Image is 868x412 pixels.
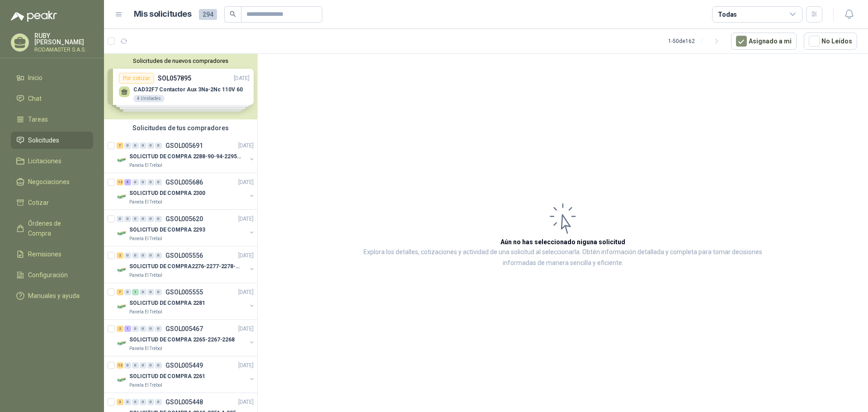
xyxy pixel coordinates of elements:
div: 7 [117,289,123,295]
span: Configuración [28,270,68,280]
p: Panela El Trébol [129,345,162,352]
div: 0 [140,142,146,149]
div: Todas [718,9,737,19]
div: 0 [132,362,139,369]
div: 6 [124,179,131,185]
p: SOLICITUD DE COMPRA 2281 [129,299,205,308]
a: 2 1 0 0 0 0 GSOL005467[DATE] Company LogoSOLICITUD DE COMPRA 2265-2267-2268Panela El Trébol [117,323,255,352]
div: 1 [132,289,139,295]
p: GSOL005449 [165,362,203,369]
img: Company Logo [117,155,127,166]
div: 0 [147,179,154,185]
span: Órdenes de Compra [28,218,85,238]
p: Panela El Trébol [129,272,162,279]
a: Chat [11,90,93,107]
button: Solicitudes de nuevos compradores [108,57,254,64]
div: 0 [147,252,154,259]
span: Cotizar [28,198,49,208]
p: GSOL005555 [165,289,203,295]
a: Solicitudes [11,132,93,149]
p: Panela El Trébol [129,382,162,389]
p: SOLICITUD DE COMPRA 2293 [129,226,205,234]
div: 0 [155,362,162,369]
p: GSOL005556 [165,252,203,259]
p: Panela El Trébol [129,199,162,206]
button: No Leídos [804,33,857,50]
p: Explora los detalles, cotizaciones y actividad de una solicitud al seleccionarla. Obtén informaci... [348,247,778,269]
p: Panela El Trébol [129,235,162,242]
a: Inicio [11,69,93,86]
img: Company Logo [117,191,127,202]
span: Manuales y ayuda [28,291,80,301]
p: GSOL005448 [165,399,203,405]
div: 0 [147,326,154,332]
div: 0 [140,289,146,295]
div: 0 [124,142,131,149]
p: SOLICITUD DE COMPRA 2288-90-94-2295-96-2301-02-04 [129,152,242,161]
div: 0 [124,252,131,259]
a: Manuales y ayuda [11,287,93,304]
div: 0 [155,399,162,405]
a: 12 6 0 0 0 0 GSOL005686[DATE] Company LogoSOLICITUD DE COMPRA 2300Panela El Trébol [117,177,255,206]
div: 0 [147,399,154,405]
span: Negociaciones [28,177,70,187]
div: 2 [117,326,123,332]
div: 0 [124,289,131,295]
p: RODAMASTER S.A.S. [34,47,93,52]
p: GSOL005467 [165,326,203,332]
div: 0 [132,216,139,222]
a: Órdenes de Compra [11,215,93,242]
div: 0 [155,252,162,259]
div: 0 [140,252,146,259]
div: 0 [155,289,162,295]
span: 294 [199,9,217,20]
p: GSOL005691 [165,142,203,149]
p: SOLICITUD DE COMPRA 2300 [129,189,205,198]
div: 0 [124,216,131,222]
div: 3 [117,399,123,405]
div: 0 [140,362,146,369]
div: 12 [117,362,123,369]
a: 12 0 0 0 0 0 GSOL005449[DATE] Company LogoSOLICITUD DE COMPRA 2261Panela El Trébol [117,360,255,389]
a: 0 0 0 0 0 0 GSOL005620[DATE] Company LogoSOLICITUD DE COMPRA 2293Panela El Trébol [117,213,255,242]
div: 0 [140,326,146,332]
p: [DATE] [238,361,254,370]
div: 0 [140,399,146,405]
img: Logo peakr [11,11,57,22]
p: GSOL005620 [165,216,203,222]
a: 7 0 1 0 0 0 GSOL005555[DATE] Company LogoSOLICITUD DE COMPRA 2281Panela El Trébol [117,287,255,316]
span: Chat [28,94,42,104]
span: Remisiones [28,249,61,259]
img: Company Logo [117,374,127,385]
img: Company Logo [117,301,127,312]
p: [DATE] [238,288,254,297]
div: 0 [132,399,139,405]
div: 0 [132,142,139,149]
p: SOLICITUD DE COMPRA 2261 [129,372,205,381]
p: [DATE] [238,215,254,223]
a: Configuración [11,266,93,284]
div: 0 [155,216,162,222]
button: Asignado a mi [731,33,797,50]
a: 7 0 0 0 0 0 GSOL005691[DATE] Company LogoSOLICITUD DE COMPRA 2288-90-94-2295-96-2301-02-04Panela ... [117,140,255,169]
div: 0 [124,362,131,369]
div: 2 [117,252,123,259]
a: 2 0 0 0 0 0 GSOL005556[DATE] Company LogoSOLICITUD DE COMPRA2276-2277-2278-2284-2285-Panela El Tr... [117,250,255,279]
a: Cotizar [11,194,93,211]
div: 0 [117,216,123,222]
span: Inicio [28,73,42,83]
span: Solicitudes [28,135,59,145]
p: [DATE] [238,398,254,407]
div: 0 [147,362,154,369]
img: Company Logo [117,265,127,275]
p: [DATE] [238,142,254,150]
p: GSOL005686 [165,179,203,185]
div: 0 [155,179,162,185]
a: Licitaciones [11,152,93,170]
div: 0 [155,142,162,149]
div: 0 [140,216,146,222]
div: 0 [140,179,146,185]
div: 0 [147,216,154,222]
p: Panela El Trébol [129,162,162,169]
p: [DATE] [238,178,254,187]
